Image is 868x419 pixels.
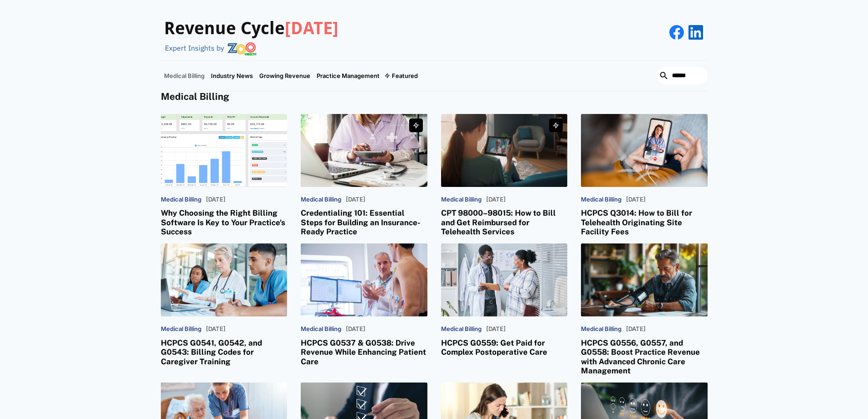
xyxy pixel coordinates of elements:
[441,196,482,203] p: Medical Billing
[208,61,256,91] a: Industry News
[161,196,201,203] p: Medical Billing
[441,338,568,357] h3: HCPCS G0559: Get Paid for Complex Postoperative Care
[441,114,568,237] a: Medical Billing[DATE]CPT 98000–98015: How to Bill and Get Reimbursed for Telehealth Services
[301,338,427,366] h3: HCPCS G0537 & G0538: Drive Revenue While Enhancing Patient Care
[313,61,383,91] a: Practice Management
[161,208,288,236] h3: Why Choosing the Right Billing Software Is Key to Your Practice's Success
[441,243,568,357] a: Medical Billing[DATE]HCPCS G0559: Get Paid for Complex Postoperative Care
[301,114,427,237] a: Medical Billing[DATE]Credentialing 101: Essential Steps for Building an Insurance-Ready Practice
[626,196,646,203] p: [DATE]
[581,208,708,236] h3: HCPCS Q3014: How to Bill for Telehealth Originating Site Facility Fees
[581,338,708,376] h3: HCPCS G0556, G0557, and G0558: Boost Practice Revenue with Advanced Chronic Care Management
[256,61,313,91] a: Growing Revenue
[486,326,506,333] p: [DATE]
[301,196,341,203] p: Medical Billing
[161,61,208,91] a: Medical Billing
[346,196,365,203] p: [DATE]
[441,208,568,236] h3: CPT 98000–98015: How to Bill and Get Reimbursed for Telehealth Services
[285,18,339,38] span: [DATE]
[161,9,339,56] a: Revenue Cycle[DATE]Expert Insights by
[581,326,621,333] p: Medical Billing
[206,196,226,203] p: [DATE]
[206,326,226,333] p: [DATE]
[392,72,418,79] div: Featured
[161,114,288,237] a: Medical Billing[DATE]Why Choosing the Right Billing Software Is Key to Your Practice's Success
[161,243,288,366] a: Medical Billing[DATE]HCPCS G0541, G0542, and G0543: Billing Codes for Caregiver Training
[161,326,201,333] p: Medical Billing
[441,326,482,333] p: Medical Billing
[346,326,365,333] p: [DATE]
[164,18,339,39] h3: Revenue Cycle
[301,243,427,366] a: Medical Billing[DATE]HCPCS G0537 & G0538: Drive Revenue While Enhancing Patient Care
[301,208,427,236] h3: Credentialing 101: Essential Steps for Building an Insurance-Ready Practice
[581,243,708,375] a: Medical Billing[DATE]HCPCS G0556, G0557, and G0558: Boost Practice Revenue with Advanced Chronic ...
[581,196,621,203] p: Medical Billing
[626,326,646,333] p: [DATE]
[301,326,341,333] p: Medical Billing
[486,196,506,203] p: [DATE]
[581,114,708,237] a: Medical Billing[DATE]HCPCS Q3014: How to Bill for Telehealth Originating Site Facility Fees
[161,338,288,366] h3: HCPCS G0541, G0542, and G0543: Billing Codes for Caregiver Training
[161,91,708,103] h4: Medical Billing
[165,44,224,52] div: Expert Insights by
